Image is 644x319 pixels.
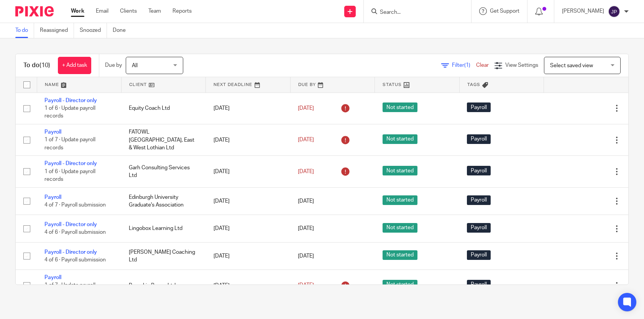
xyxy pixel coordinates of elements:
span: Payroll [467,166,491,175]
img: Pixie [15,6,54,17]
span: 1 of 7 · Update payroll records [44,137,95,151]
span: 1 of 6 · Update payroll records [44,106,95,119]
span: Tags [467,83,480,87]
td: [DATE] [206,187,290,215]
a: Payroll [44,195,61,200]
a: Reassigned [40,23,74,38]
a: Payroll [44,129,61,135]
span: Payroll [467,134,491,144]
td: FATOWL [GEOGRAPHIC_DATA], East & West Lothian Ltd [121,124,205,155]
a: Clients [120,7,137,15]
span: Not started [383,223,417,233]
td: [DATE] [206,124,290,155]
span: 4 of 6 · Payroll submission [44,257,106,263]
span: [DATE] [298,169,314,174]
input: Search [379,9,448,16]
p: Due by [105,61,122,69]
span: [DATE] [298,253,314,259]
span: (1) [464,63,470,68]
a: Clear [476,63,489,68]
span: [DATE] [298,226,314,231]
span: Not started [383,250,417,260]
a: Payroll - Director only [44,222,97,227]
span: Get Support [490,8,519,14]
span: Not started [383,195,417,205]
img: svg%3E [608,5,620,18]
span: 4 of 6 · Payroll submission [44,230,106,235]
span: Not started [383,134,417,144]
a: Payroll - Director only [44,161,97,166]
a: Snoozed [80,23,107,38]
span: (10) [39,62,50,68]
span: All [132,63,138,68]
a: Email [96,7,108,15]
a: Reports [172,7,192,15]
a: Payroll [44,275,61,280]
span: Not started [383,166,417,175]
td: Equity Coach Ltd [121,93,205,124]
a: Done [113,23,131,38]
span: [DATE] [298,283,314,288]
span: Payroll [467,102,491,112]
td: [DATE] [206,215,290,242]
span: Payroll [467,223,491,233]
span: 1 of 6 · Update payroll records [44,169,95,182]
a: Work [71,7,84,15]
span: Payroll [467,195,491,205]
span: 1 of 7 · Update payroll records [44,283,95,296]
span: Not started [383,280,417,289]
span: Payroll [467,250,491,260]
a: To do [15,23,34,38]
span: Not started [383,102,417,112]
span: Filter [452,63,476,68]
h1: To do [23,61,50,69]
a: Payroll - Director only [44,98,97,103]
td: [DATE] [206,242,290,269]
span: Select saved view [550,63,593,68]
td: [DATE] [206,270,290,301]
span: [DATE] [298,198,314,204]
a: Payroll - Director only [44,250,97,255]
td: [DATE] [206,156,290,187]
td: [DATE] [206,93,290,124]
span: [DATE] [298,106,314,111]
td: [PERSON_NAME] Coaching Ltd [121,242,205,269]
td: Pumpkin Brown Ltd [121,270,205,301]
td: Lingobox Learning Ltd [121,215,205,242]
span: 4 of 7 · Payroll submission [44,202,106,208]
span: [DATE] [298,137,314,143]
span: View Settings [505,63,538,68]
span: Payroll [467,280,491,289]
a: Team [148,7,161,15]
td: Garh Consulting Services Ltd [121,156,205,187]
td: Edinburgh University Graduate's Association [121,187,205,215]
a: + Add task [58,57,91,74]
p: [PERSON_NAME] [562,7,604,15]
